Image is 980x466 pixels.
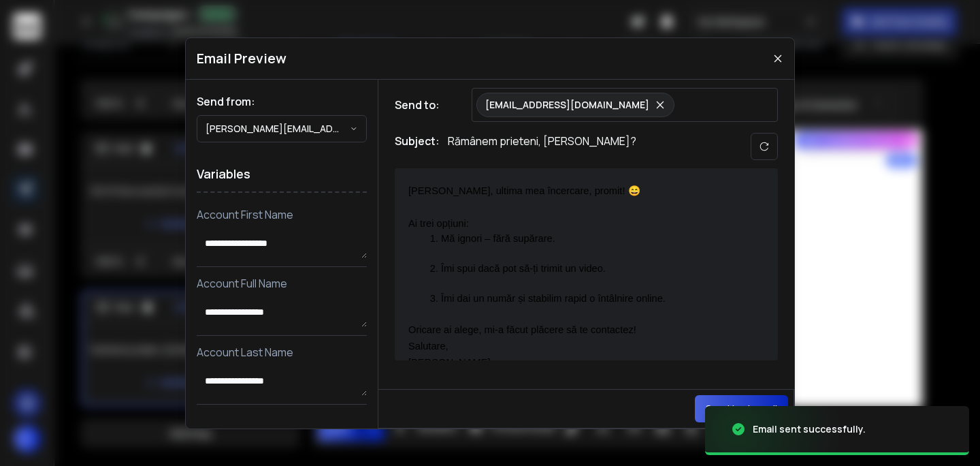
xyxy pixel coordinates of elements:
[441,263,606,274] span: Îmi spui dacă pot să-ți trimit un video.
[753,422,866,436] div: Email sent successfully.
[408,341,448,352] span: Salutare,
[395,97,449,113] h1: Send to:
[206,122,350,136] p: [PERSON_NAME][EMAIL_ADDRESS][DOMAIN_NAME]
[197,156,367,193] h1: Variables
[197,93,367,110] h1: Send from:
[395,133,440,160] h1: Subject:
[408,357,491,368] span: [PERSON_NAME]
[408,218,469,229] span: Ai trei opțiuni:
[197,49,287,68] h1: Email Preview
[485,98,649,112] p: [EMAIL_ADDRESS][DOMAIN_NAME]
[197,344,367,360] p: Account Last Name
[448,133,636,160] p: Rămânem prieteni, [PERSON_NAME]?
[197,275,367,292] p: Account Full Name
[197,413,367,429] p: Account Signature
[408,324,636,335] span: Oricare ai alege, mi-a făcut plăcere să te contactez!
[408,185,640,196] span: [PERSON_NAME], ultima mea încercare, promit! 😄
[441,293,666,304] span: Îmi dai un număr și stabilim rapid o întâlnire online.
[197,206,367,223] p: Account First Name
[441,233,555,244] span: Mă ignori – fără supărare.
